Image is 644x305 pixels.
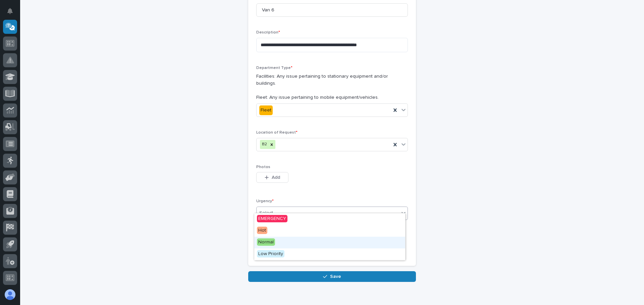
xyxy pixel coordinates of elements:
[256,73,408,101] p: Facilities: Any issue pertaining to stationary equipment and/or buildings. Fleet: Any issue perta...
[259,105,273,115] div: Fleet
[256,30,280,34] span: Description
[257,238,275,246] span: Normal
[8,8,17,19] div: Notifications
[254,237,405,248] div: Normal
[256,66,292,70] span: Department Type
[3,288,17,302] button: users-avatar
[256,172,288,183] button: Add
[256,199,274,203] span: Urgency
[254,248,405,260] div: Low Priority
[257,227,267,234] span: Hot
[248,271,416,282] button: Save
[259,210,276,217] div: Select...
[257,215,287,222] span: EMERGENCY
[330,274,341,280] span: Save
[256,131,298,135] span: Location of Request
[3,4,17,18] button: Notifications
[260,140,268,149] div: B2
[254,213,405,225] div: EMERGENCY
[256,165,270,169] span: Photos
[254,225,405,237] div: Hot
[272,174,280,180] span: Add
[257,250,284,257] span: Low Priority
